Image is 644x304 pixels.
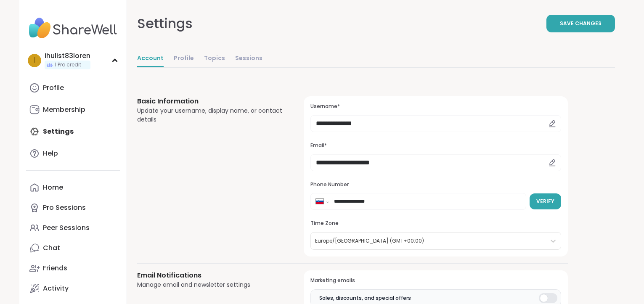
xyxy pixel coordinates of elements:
[137,50,164,67] a: Account
[26,238,120,258] a: Chat
[310,277,561,284] h3: Marketing emails
[560,20,602,27] span: Save Changes
[26,258,120,278] a: Friends
[26,278,120,299] a: Activity
[34,55,35,66] span: i
[235,50,262,67] a: Sessions
[204,50,225,67] a: Topics
[310,103,561,110] h3: Username*
[45,51,90,61] div: ihulist83loren
[43,149,58,158] div: Help
[43,243,60,253] div: Chat
[43,183,63,192] div: Home
[137,106,284,124] div: Update your username, display name, or contact details
[26,100,120,120] a: Membership
[26,218,120,238] a: Peer Sessions
[43,284,69,293] div: Activity
[137,270,284,280] h3: Email Notifications
[43,223,90,233] div: Peer Sessions
[55,61,81,69] span: 1 Pro credit
[137,280,284,289] div: Manage email and newsletter settings
[174,50,194,67] a: Profile
[43,203,86,212] div: Pro Sessions
[137,96,284,106] h3: Basic Information
[26,13,120,43] img: ShareWell Nav Logo
[43,264,67,273] div: Friends
[43,83,64,93] div: Profile
[26,177,120,198] a: Home
[26,78,120,98] a: Profile
[26,143,120,164] a: Help
[137,13,193,34] div: Settings
[310,220,561,227] h3: Time Zone
[43,105,85,114] div: Membership
[319,294,411,302] span: Sales, discounts, and special offers
[26,198,120,218] a: Pro Sessions
[530,193,561,209] button: Verify
[310,181,561,188] h3: Phone Number
[536,198,554,205] span: Verify
[546,15,615,32] button: Save Changes
[310,142,561,149] h3: Email*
